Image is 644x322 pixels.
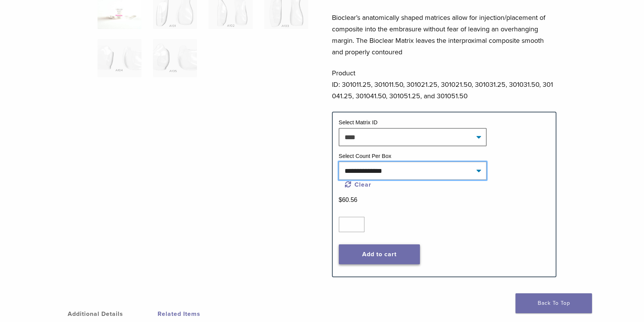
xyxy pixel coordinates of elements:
[98,39,141,77] img: Original Anterior Matrix - A Series - Image 5
[339,119,378,125] label: Select Matrix ID
[153,39,197,77] img: Original Anterior Matrix - A Series - Image 6
[345,181,372,189] a: Clear
[332,67,557,102] p: Product ID: 301011.25, 301011.50, 301021.25, 301021.50, 301031.25, 301031.50, 301041.25, 301041.5...
[516,293,592,313] a: Back To Top
[339,153,392,159] label: Select Count Per Box
[339,197,342,203] span: $
[332,12,557,58] p: Bioclear’s anatomically shaped matrices allow for injection/placement of composite into the embra...
[339,244,420,264] button: Add to cart
[339,197,358,203] bdi: 60.56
